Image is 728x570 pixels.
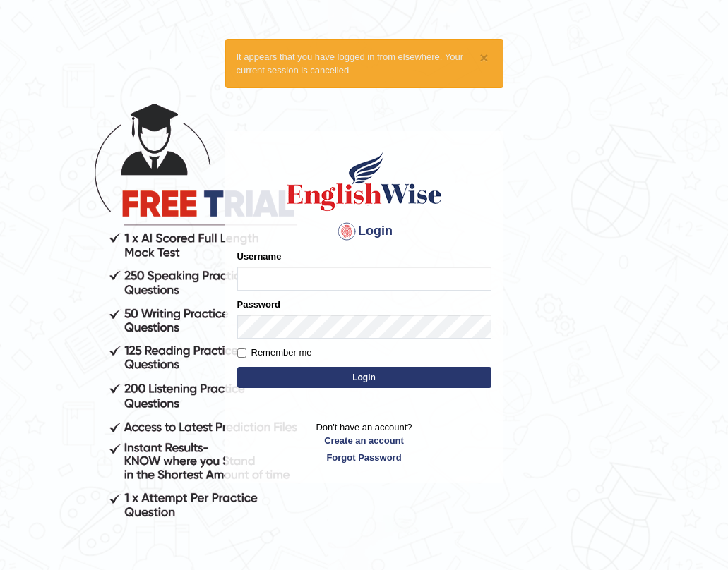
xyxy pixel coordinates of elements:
label: Password [237,298,280,311]
label: Username [237,250,282,263]
p: Don't have an account? [237,420,491,464]
label: Remember me [237,346,312,360]
button: × [479,50,488,65]
a: Create an account [237,434,491,447]
a: Forgot Password [237,451,491,464]
button: Login [237,367,491,388]
div: It appears that you have logged in from elsewhere. Your current session is cancelled [225,39,503,88]
h4: Login [237,220,491,243]
input: Remember me [237,348,246,358]
img: Logo of English Wise sign in for intelligent practice with AI [284,150,445,213]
